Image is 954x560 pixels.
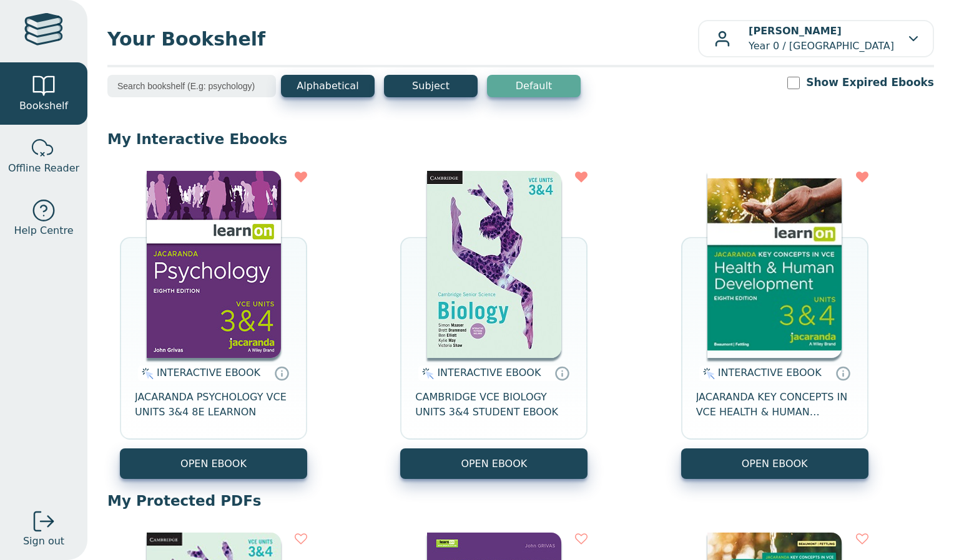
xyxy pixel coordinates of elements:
[487,75,581,97] button: Default
[749,25,842,37] b: [PERSON_NAME]
[418,366,434,381] img: interactive.svg
[384,75,478,97] button: Subject
[138,366,154,381] img: interactive.svg
[147,171,281,358] img: 4bb61bf8-509a-4e9e-bd77-88deacee2c2e.jpg
[707,171,842,358] img: e003a821-2442-436b-92bb-da2395357dfc.jpg
[274,365,289,380] a: Interactive eBooks are accessed online via the publisher’s portal. They contain interactive resou...
[107,130,934,148] p: My Interactive Ebooks
[157,367,260,379] span: INTERACTIVE EBOOK
[14,223,73,238] span: Help Centre
[699,366,715,381] img: interactive.svg
[749,24,894,54] p: Year 0 / [GEOGRAPHIC_DATA]
[698,20,934,57] button: [PERSON_NAME]Year 0 / [GEOGRAPHIC_DATA]
[437,367,541,379] span: INTERACTIVE EBOOK
[835,365,850,380] a: Interactive eBooks are accessed online via the publisher’s portal. They contain interactive resou...
[696,390,853,420] span: JACARANDA KEY CONCEPTS IN VCE HEALTH & HUMAN DEVELOPMENT UNITS 3&4 LEARNON EBOOK 8E
[8,161,79,176] span: Offline Reader
[23,534,64,549] span: Sign out
[427,171,561,358] img: 6e390be0-4093-ea11-a992-0272d098c78b.jpg
[281,75,375,97] button: Alphabetical
[400,448,588,479] button: OPEN EBOOK
[19,99,68,113] span: Bookshelf
[107,25,698,53] span: Your Bookshelf
[415,390,573,420] span: CAMBRIDGE VCE BIOLOGY UNITS 3&4 STUDENT EBOOK
[681,448,868,479] button: OPEN EBOOK
[107,491,934,510] p: My Protected PDFs
[806,75,934,90] label: Show Expired Ebooks
[120,448,307,479] button: OPEN EBOOK
[135,390,292,420] span: JACARANDA PSYCHOLOGY VCE UNITS 3&4 8E LEARNON
[718,367,822,379] span: INTERACTIVE EBOOK
[554,365,569,380] a: Interactive eBooks are accessed online via the publisher’s portal. They contain interactive resou...
[107,75,276,97] input: Search bookshelf (E.g: psychology)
